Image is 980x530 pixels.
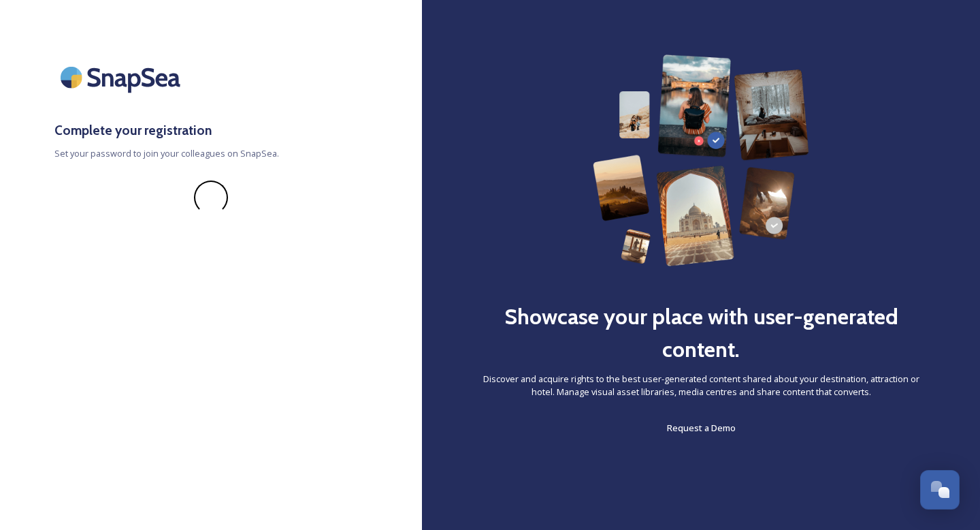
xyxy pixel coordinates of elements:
[476,373,926,399] span: Discover and acquire rights to the best user-generated content shared about your destination, att...
[667,422,736,434] span: Request a Demo
[920,470,960,510] button: Open Chat
[667,420,736,436] a: Request a Demo
[593,54,809,266] img: 63b42ca75bacad526042e722_Group%20154-p-800.png
[476,300,926,366] h2: Showcase your place with user-generated content.
[54,54,191,100] img: SnapSea Logo
[54,147,367,160] span: Set your password to join your colleagues on SnapSea.
[54,121,367,140] h3: Complete your registration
